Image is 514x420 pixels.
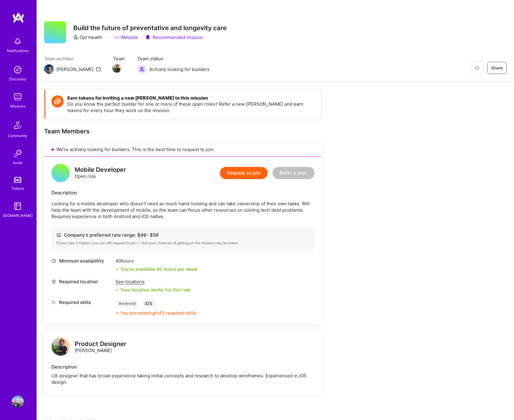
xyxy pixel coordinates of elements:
i: icon Check [115,288,119,292]
i: icon PurpleRibbon [145,35,150,40]
p: Do you know the perfect builder for one or more of these open roles? Refer a new [PERSON_NAME] an... [67,101,315,114]
div: You are missing 1 of 2 required skills [120,310,196,316]
div: Android [115,299,139,308]
p: Looking for a mobile developer who doesn't need as much hand-holding and can take ownership of th... [51,200,315,220]
div: Product Designer [75,341,126,347]
div: If your rate is higher, you can still request to join — but your chances of getting on the missio... [56,241,310,245]
div: Recommended mission [145,34,203,41]
i: icon Mail [96,67,101,72]
div: Discovery [9,76,26,82]
div: Description [51,364,315,370]
div: Tokens [12,185,24,192]
span: Actively looking for builders [149,66,209,72]
span: Share [491,65,503,71]
div: Invite [13,160,23,166]
span: Team [113,55,125,62]
div: 40 hours [115,258,197,264]
i: icon CompanyGray [73,35,78,40]
div: · [141,34,142,41]
i: icon EyeClosed [475,65,480,70]
img: bell [12,35,24,48]
i: icon Clock [51,259,56,263]
div: [PERSON_NAME] [56,66,93,72]
i: icon Tag [51,300,56,305]
img: User Avatar [12,396,24,408]
div: Required skills [51,299,112,305]
div: Missions [10,103,25,109]
img: teamwork [12,91,24,103]
span: Team architect [44,55,101,62]
div: You're available 40 hours per week [115,266,197,272]
img: Token icon [51,95,64,108]
div: Notifications [7,48,29,54]
img: Community [10,118,25,132]
div: iOS [142,299,156,308]
img: Team Member Avatar [112,64,121,73]
div: Company’s preferred rate range: $ 46 - $ 58 [56,232,310,238]
div: Mobile Developer [75,167,126,173]
img: tokens [14,177,21,183]
div: Minimum availability [51,258,112,264]
button: Request to join [220,167,268,179]
a: Website [114,34,138,41]
div: Opt Health [73,34,102,41]
img: guide book [12,200,24,212]
div: Required location [51,278,112,285]
h4: Earn tokens for inviting a new [PERSON_NAME] to this mission [67,95,315,101]
i: icon Check [115,267,119,271]
div: Your location works for this role [115,287,191,293]
img: Invite [12,147,24,160]
div: Team Members [44,127,322,135]
button: Refer a peer [273,167,315,179]
i: icon CloseOrange [115,311,119,315]
div: UX designer that has broad experience taking initial concepts and research to develop wireframes.... [51,372,315,385]
h3: Build the future of preventative and longevity care [73,24,227,32]
div: Description [51,189,315,196]
img: discovery [12,64,24,76]
i: icon Location [51,279,56,284]
img: Actively looking for builders [137,64,147,74]
img: Team Architect [44,64,54,74]
div: See locations [115,278,191,285]
div: We’re actively looking for builders. This is the best time to request to join. [44,143,322,157]
div: [DOMAIN_NAME] [3,212,33,219]
div: [PERSON_NAME] [75,341,126,354]
div: Open role [75,167,126,179]
div: Community [8,132,27,139]
img: logo [12,12,24,23]
i: icon Cash [56,233,61,237]
img: logo [51,337,70,356]
span: Team status [137,55,209,62]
